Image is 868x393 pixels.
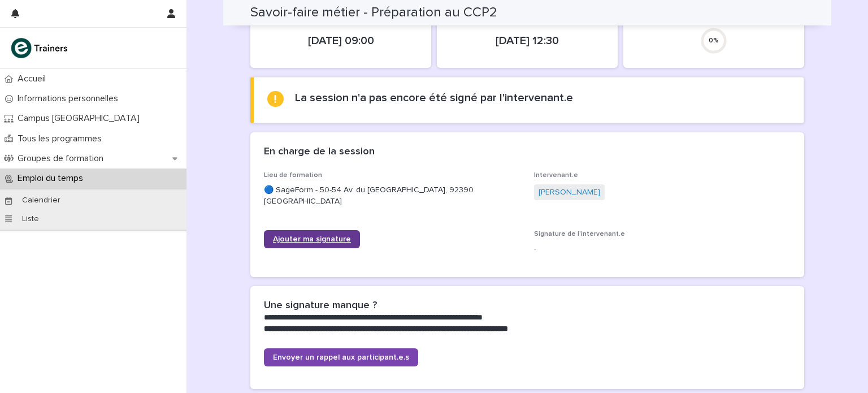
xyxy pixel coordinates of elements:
[9,37,71,59] img: K0CqGN7SDeD6s4JG8KQk
[13,173,92,184] p: Emploi du temps
[273,353,409,361] span: Envoyer un rappel aux participant.e.s
[700,37,727,45] div: 0 %
[450,34,604,47] p: [DATE] 12:30
[295,91,573,105] h2: La session n'a pas encore été signé par l'intervenant.e
[13,153,112,164] p: Groupes de formation
[13,133,111,144] p: Tous les programmes
[264,300,377,312] h2: Une signature manque ?
[13,196,70,205] p: Calendrier
[13,113,149,124] p: Campus [GEOGRAPHIC_DATA]
[264,172,322,179] span: Lieu de formation
[13,74,55,84] p: Accueil
[539,187,600,198] a: [PERSON_NAME]
[13,214,48,224] p: Liste
[250,5,497,21] h2: Savoir-faire métier - Préparation au CCP2
[264,34,418,47] p: [DATE] 09:00
[264,230,360,248] a: Ajouter ma signature
[273,235,351,243] span: Ajouter ma signature
[264,184,520,208] p: 🔵 SageForm - 50-54 Av. du [GEOGRAPHIC_DATA], 92390 [GEOGRAPHIC_DATA]
[264,146,375,158] h2: En charge de la session
[534,243,791,255] p: -
[534,231,625,237] span: Signature de l'intervenant.e
[534,172,578,179] span: Intervenant.e
[264,348,418,366] a: Envoyer un rappel aux participant.e.s
[13,93,127,104] p: Informations personnelles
